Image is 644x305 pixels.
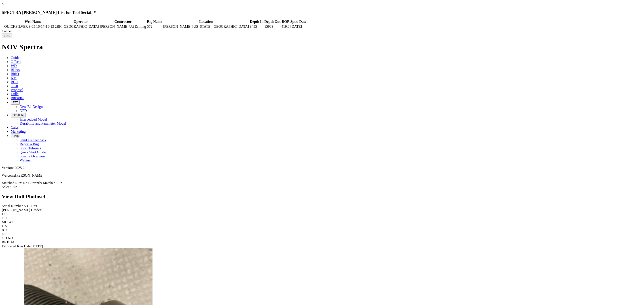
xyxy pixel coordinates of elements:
a: Interbedded Model [20,117,47,121]
label: Serial Number [2,204,23,208]
th: Location [163,19,249,24]
label: MD [2,220,8,224]
label: RP [2,240,6,244]
td: [DATE] [290,24,307,29]
a: Durability and Parameter Model [20,121,66,125]
label: L [2,224,4,228]
span: BCR [11,80,18,84]
div: [PERSON_NAME] Grades: [2,208,642,212]
h2: View Dull Photoset [2,194,642,200]
span: WD [11,64,17,68]
th: Spud Date [290,19,307,24]
label: OD [2,236,7,240]
th: Contractor [100,19,146,24]
span: Calcs [11,125,19,129]
span: [PERSON_NAME] [15,173,44,177]
h3: SPECTRA [PERSON_NAME] List for Tool Serial: # [2,10,642,15]
a: New Bit Designs [20,105,44,109]
label: Estimated Run Date [2,244,31,248]
span: NO [8,236,13,240]
th: Rig Name [147,19,162,24]
td: QUICKSILVER 3-65 16-17-18-13 2BH [4,24,62,29]
span: FTT [13,101,18,104]
th: Depth In [250,19,264,24]
a: Select Run [2,185,17,189]
span: OAR [11,84,18,88]
td: [PERSON_NAME] [US_STATE] [GEOGRAPHIC_DATA] [163,24,249,29]
label: G [2,232,4,236]
a: Report a Bug [20,142,39,146]
td: [GEOGRAPHIC_DATA] [62,24,99,29]
div: Version: 2025.2 [2,166,642,170]
span: BitPortal [11,96,24,100]
td: 3455 [250,24,264,29]
th: Depth Out [264,19,281,24]
a: × [2,2,4,6]
label: X [2,228,4,232]
a: Quick Start Guide [20,150,46,154]
th: Well Name [4,19,62,24]
span: Help [13,134,19,138]
span: X [5,228,8,232]
span: No Currently Matched Run [23,181,62,185]
span: 1 [4,212,6,216]
span: BHAs [11,68,20,72]
input: Save [2,33,12,38]
label: O [2,216,4,220]
span: A319679 [23,204,37,208]
p: Welcome [2,173,642,178]
a: Short Tutorials [20,146,41,150]
span: A [4,224,7,228]
span: [DATE] [32,244,43,248]
span: I [5,232,6,236]
span: KM [11,76,17,80]
span: BHA [7,240,15,244]
a: NPD [20,109,27,113]
td: 15983 [264,24,281,29]
h1: NOV Spectra [2,43,642,51]
span: Offsets [11,60,21,64]
div: Cancel [2,29,642,33]
th: ROP [281,19,290,24]
span: OrbitLite [13,113,24,117]
td: [PERSON_NAME] Uti Drilling [100,24,146,29]
th: Operator [62,19,99,24]
span: Marketing [11,130,26,133]
span: BitIQ [11,72,19,76]
td: 419.0 [281,24,290,29]
a: Webinar [20,158,32,162]
span: Dulls [11,92,19,96]
span: Guide [11,56,19,60]
a: Spectra Overview [20,154,45,158]
span: WT [8,220,14,224]
span: Proposal [11,88,23,92]
span: 1 [5,216,7,220]
td: 572 [147,24,162,29]
label: I [2,212,3,216]
a: Send Us Feedback [20,138,46,142]
span: Matched Run: [2,181,22,185]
